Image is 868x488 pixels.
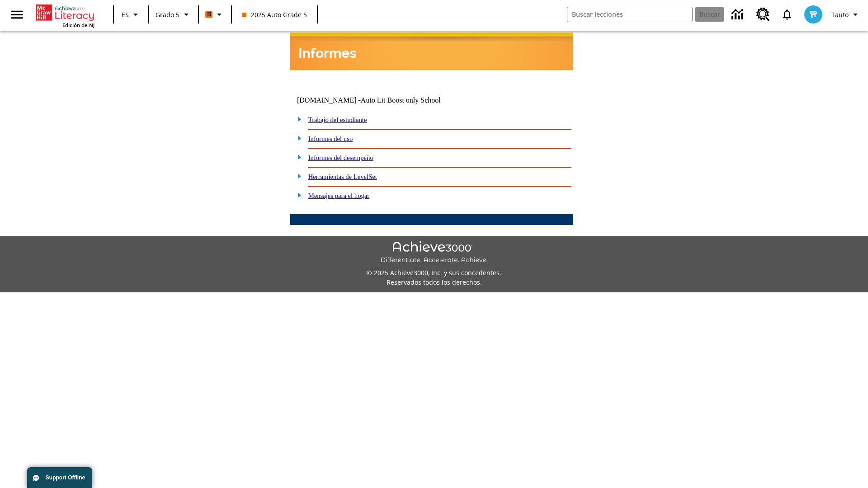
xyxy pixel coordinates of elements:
img: Achieve3000 Differentiate Accelerate Achieve [380,241,488,264]
img: plus.gif [292,191,302,199]
a: Informes del uso [308,135,353,142]
button: Perfil/Configuración [828,6,864,23]
a: Centro de información [726,2,751,27]
span: Support Offline [46,474,85,481]
div: Portada [36,3,94,28]
button: Grado: Grado 5, Elige un grado [152,6,195,23]
button: Boost El color de la clase es anaranjado. Cambiar el color de la clase. [202,6,228,23]
img: header [290,33,573,70]
img: avatar image [804,5,822,23]
span: Edición de NJ [62,22,94,28]
span: Grado 5 [156,10,179,19]
span: Tauto [831,10,849,19]
span: 2025 Auto Grade 5 [242,10,307,19]
button: Escoja un nuevo avatar [799,3,828,26]
button: Lenguaje: ES, Selecciona un idioma [117,6,146,23]
a: Notificaciones [775,3,799,26]
a: Herramientas de LevelSet [308,173,377,180]
td: [DOMAIN_NAME] - [297,96,463,104]
button: Abrir el menú lateral [4,1,30,28]
img: plus.gif [292,153,302,161]
nobr: Auto Lit Boost only School [361,96,441,104]
img: plus.gif [292,134,302,142]
input: Buscar campo [567,7,692,22]
a: Mensajes para el hogar [308,192,370,199]
a: Centro de recursos, Se abrirá en una pestaña nueva. [751,2,775,27]
a: Informes del desempeño [308,154,373,161]
a: Trabajo del estudiante [308,116,367,123]
span: ES [122,10,129,19]
img: plus.gif [292,172,302,180]
button: Support Offline [27,467,92,488]
img: plus.gif [292,115,302,123]
span: B [207,9,211,20]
